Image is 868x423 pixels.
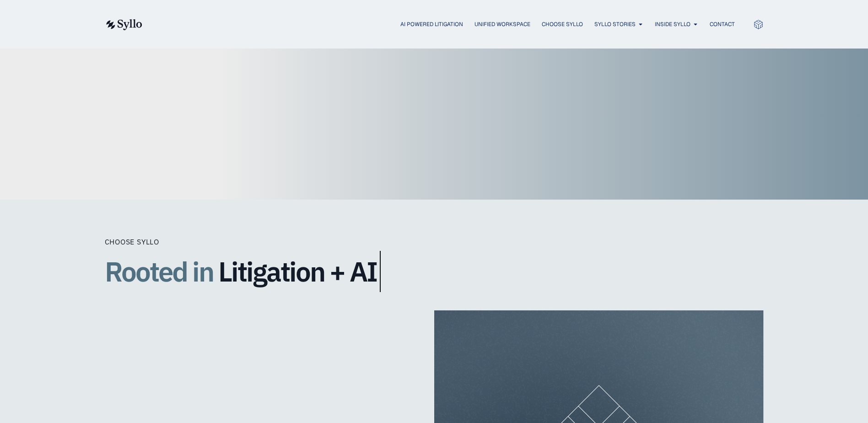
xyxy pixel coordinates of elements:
a: Unified Workspace [474,20,530,28]
a: Contact [710,20,735,28]
a: Inside Syllo [655,20,690,28]
a: Syllo Stories [594,20,636,28]
span: Rooted in [105,251,213,292]
div: Choose Syllo [105,236,471,247]
span: Litigation + AI [218,256,377,287]
a: AI Powered Litigation [400,20,463,28]
nav: Menu [161,20,735,29]
a: Choose Syllo [542,20,583,28]
img: syllo [105,19,142,30]
div: Menu Toggle [161,20,735,29]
